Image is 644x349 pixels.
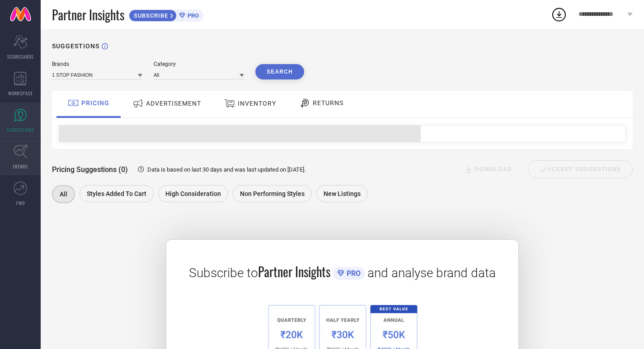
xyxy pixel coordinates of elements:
[189,265,258,280] span: Subscribe to
[238,100,276,107] span: INVENTORY
[528,160,633,178] div: Accept Suggestions
[255,64,304,79] button: Search
[185,12,199,19] span: PRO
[313,99,343,107] span: RETURNS
[52,165,128,174] span: Pricing Suggestions (0)
[146,100,201,107] span: ADVERTISEMENT
[367,265,496,280] span: and analyse brand data
[52,42,99,50] h1: SUGGESTIONS
[147,166,306,173] span: Data is based on last 30 days and was last updated on [DATE] .
[52,5,124,24] span: Partner Insights
[129,12,170,19] span: SUBSCRIBE
[344,269,361,278] span: PRO
[324,190,361,197] span: New Listings
[52,61,142,67] div: Brands
[81,99,109,107] span: PRICING
[258,262,330,281] span: Partner Insights
[16,200,25,206] span: FWD
[165,190,221,197] span: High Consideration
[240,190,305,197] span: Non Performing Styles
[87,190,146,197] span: Styles Added To Cart
[7,126,34,133] span: SUGGESTIONS
[551,6,567,23] div: Open download list
[60,191,67,198] span: All
[154,61,244,67] div: Category
[129,7,203,22] a: SUBSCRIBEPRO
[8,90,33,97] span: WORKSPACE
[13,163,28,170] span: TRENDS
[7,53,34,60] span: SCORECARDS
